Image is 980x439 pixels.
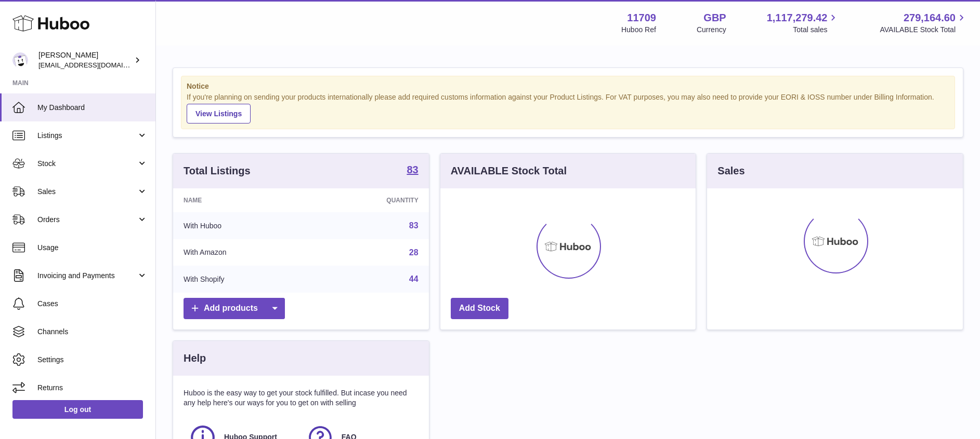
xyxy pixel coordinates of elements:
[37,299,148,309] span: Cases
[37,355,148,365] span: Settings
[767,11,828,25] span: 1,117,279.42
[173,266,313,293] td: With Shopify
[627,11,656,25] strong: 11709
[697,25,726,35] div: Currency
[184,298,285,319] a: Add products
[37,215,137,225] span: Orders
[173,239,313,266] td: With Amazon
[37,187,137,197] span: Sales
[451,164,567,178] h3: AVAILABLE Stock Total
[38,50,132,70] div: [PERSON_NAME]
[313,188,429,212] th: Quantity
[904,11,956,25] span: 279,164.60
[37,131,137,141] span: Listings
[37,327,148,337] span: Channels
[767,11,840,35] a: 1,117,279.42 Total sales
[184,351,206,365] h3: Help
[409,248,419,257] a: 28
[407,164,418,175] strong: 83
[703,11,726,25] strong: GBP
[37,159,137,169] span: Stock
[621,25,656,35] div: Huboo Ref
[880,11,968,35] a: 279,164.60 AVAILABLE Stock Total
[409,275,419,283] a: 44
[184,164,251,178] h3: Total Listings
[37,243,148,253] span: Usage
[187,92,949,124] div: If you're planning on sending your products internationally please add required customs informati...
[37,383,148,393] span: Returns
[451,298,508,319] a: Add Stock
[12,400,143,419] a: Log out
[187,104,251,124] a: View Listings
[184,388,419,408] p: Huboo is the easy way to get your stock fulfilled. But incase you need any help here's our ways f...
[37,103,148,113] span: My Dashboard
[880,25,968,35] span: AVAILABLE Stock Total
[173,212,313,239] td: With Huboo
[717,164,744,178] h3: Sales
[409,221,419,230] a: 83
[38,61,153,69] span: [EMAIL_ADDRESS][DOMAIN_NAME]
[37,271,137,281] span: Invoicing and Payments
[173,188,313,212] th: Name
[793,25,839,35] span: Total sales
[12,52,28,68] img: internalAdmin-11709@internal.huboo.com
[187,81,949,91] strong: Notice
[407,164,418,177] a: 83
